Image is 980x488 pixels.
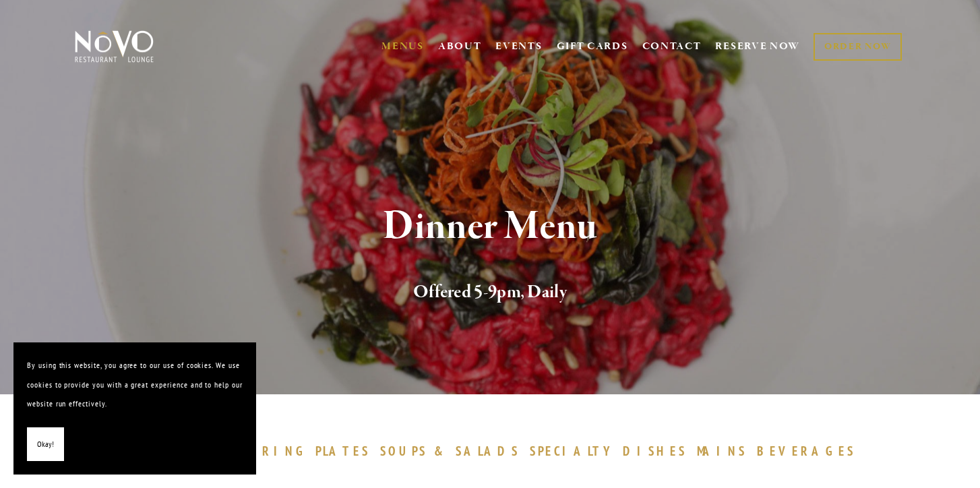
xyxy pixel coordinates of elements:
[27,427,64,462] button: Okay!
[438,40,482,53] a: ABOUT
[381,40,424,53] a: MENUS
[72,30,156,63] img: Novo Restaurant &amp; Lounge
[97,205,883,249] h1: Dinner Menu
[623,443,687,459] span: DISHES
[456,443,520,459] span: SALADS
[380,443,427,459] span: SOUPS
[434,443,449,459] span: &
[757,443,855,459] span: BEVERAGES
[697,443,754,459] a: MAINS
[97,278,883,307] h2: Offered 5-9pm, Daily
[13,342,256,475] section: Cookie banner
[530,443,693,459] a: SPECIALTYDISHES
[697,443,747,459] span: MAINS
[557,34,628,59] a: GIFT CARDS
[37,435,54,454] span: Okay!
[495,40,542,53] a: EVENTS
[715,34,800,59] a: RESERVE NOW
[27,356,243,414] p: By using this website, you agree to our use of cookies. We use cookies to provide you with a grea...
[227,443,309,459] span: SHARING
[380,443,526,459] a: SOUPS&SALADS
[530,443,616,459] span: SPECIALTY
[814,33,902,61] a: ORDER NOW
[227,443,377,459] a: SHARINGPLATES
[315,443,370,459] span: PLATES
[757,443,862,459] a: BEVERAGES
[642,34,702,59] a: CONTACT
